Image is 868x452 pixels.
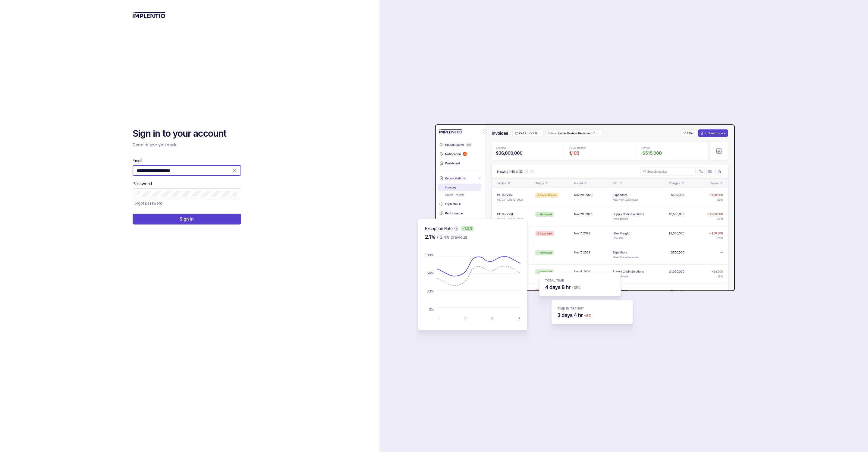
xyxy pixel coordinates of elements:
[133,214,241,224] button: Sign In
[133,12,165,18] img: logo
[397,105,737,347] img: signin-background.svg
[133,200,162,206] a: Link Forgot password
[133,158,142,164] label: Email
[133,142,241,148] p: Good to see you back!
[133,200,162,206] p: Forgot password
[133,128,241,140] h2: Sign in to your account
[133,181,152,187] label: Password
[180,216,194,222] p: Sign In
